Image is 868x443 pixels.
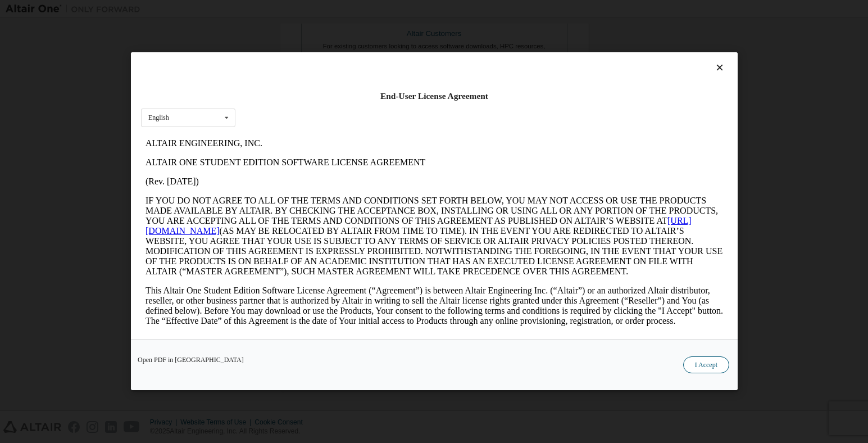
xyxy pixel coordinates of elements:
p: This Altair One Student Edition Software License Agreement (“Agreement”) is between Altair Engine... [4,152,582,192]
a: Open PDF in [GEOGRAPHIC_DATA] [138,357,244,364]
div: End-User License Agreement [141,91,728,102]
button: I Accept [683,357,729,374]
p: ALTAIR ENGINEERING, INC. [4,4,582,15]
a: [URL][DOMAIN_NAME] [4,82,551,102]
p: ALTAIR ONE STUDENT EDITION SOFTWARE LICENSE AGREEMENT [4,24,582,34]
div: English [148,115,169,121]
p: IF YOU DO NOT AGREE TO ALL OF THE TERMS AND CONDITIONS SET FORTH BELOW, YOU MAY NOT ACCESS OR USE... [4,62,582,143]
p: (Rev. [DATE]) [4,43,582,53]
